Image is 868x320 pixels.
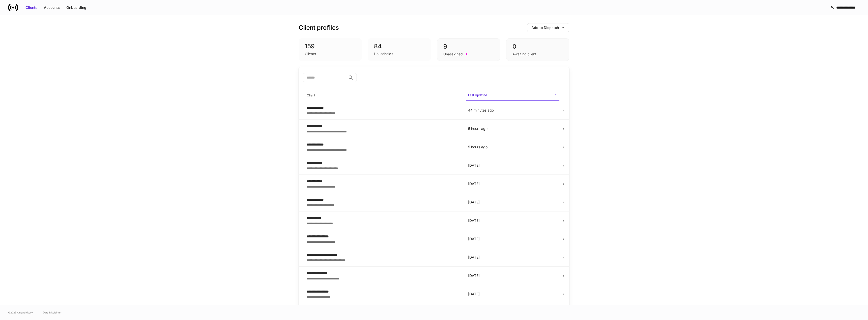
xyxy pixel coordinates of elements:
[468,255,557,260] p: [DATE]
[43,310,62,314] a: Data Disclaimer
[437,38,500,61] div: 9Unassigned
[443,43,494,51] div: 9
[305,90,462,101] span: Client
[468,200,557,205] p: [DATE]
[468,236,557,241] p: [DATE]
[468,108,557,113] p: 44 minutes ago
[299,24,339,32] h3: Client profiles
[22,4,41,12] button: Clients
[468,292,557,297] p: [DATE]
[44,5,60,10] div: Accounts
[468,163,557,168] p: [DATE]
[512,52,536,57] div: Awaiting client
[466,90,559,101] span: Last Updated
[305,42,356,50] div: 159
[63,4,90,12] button: Onboarding
[25,5,37,10] div: Clients
[374,51,393,56] div: Households
[305,51,316,56] div: Clients
[512,43,563,51] div: 0
[468,273,557,278] p: [DATE]
[468,218,557,223] p: [DATE]
[307,93,315,98] h6: Client
[468,145,557,150] p: 5 hours ago
[468,93,487,97] h6: Last Updated
[468,181,557,186] p: [DATE]
[443,52,463,57] div: Unassigned
[8,310,33,314] span: © 2025 OneAdvisory
[527,23,569,32] button: Add to Dispatch
[41,4,63,12] button: Accounts
[468,126,557,131] p: 5 hours ago
[374,42,425,50] div: 84
[531,25,559,30] div: Add to Dispatch
[66,5,86,10] div: Onboarding
[506,38,569,61] div: 0Awaiting client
